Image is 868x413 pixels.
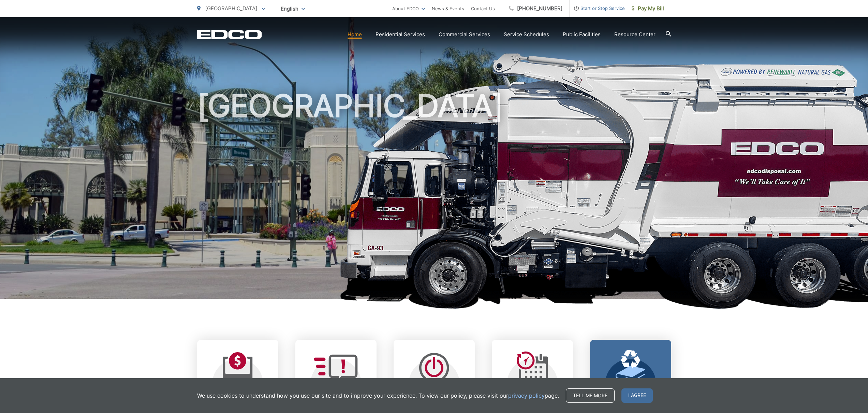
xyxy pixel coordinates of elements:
span: English [276,3,310,15]
a: Residential Services [376,30,425,39]
p: We use cookies to understand how you use our site and to improve your experience. To view our pol... [197,391,559,400]
a: Home [348,30,362,39]
a: News & Events [432,4,464,13]
a: Public Facilities [563,30,601,39]
a: Contact Us [471,4,495,13]
a: Service Schedules [504,30,549,39]
span: Pay My Bill [632,4,664,13]
span: I agree [621,388,653,403]
a: privacy policy [508,391,545,400]
a: EDCD logo. Return to the homepage. [197,30,262,39]
a: Commercial Services [439,30,490,39]
a: Tell me more [566,388,615,403]
a: Resource Center [614,30,656,39]
h1: [GEOGRAPHIC_DATA] [197,89,671,305]
span: [GEOGRAPHIC_DATA] [205,5,257,12]
a: About EDCO [392,4,425,13]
